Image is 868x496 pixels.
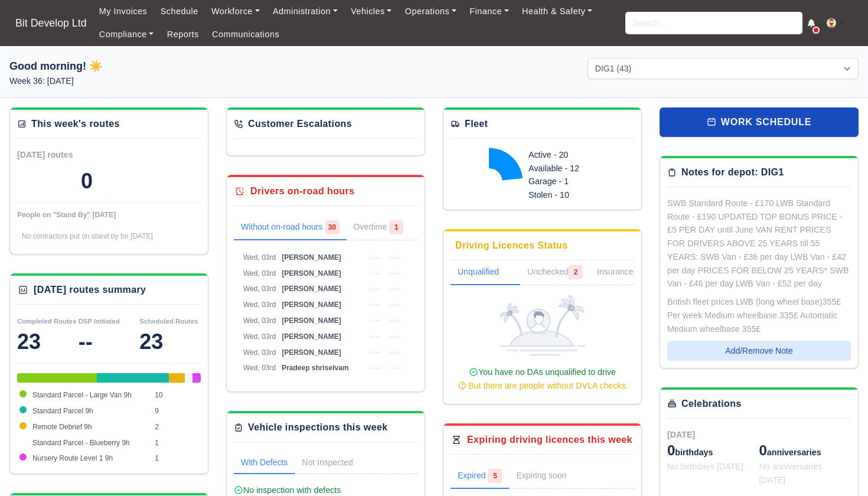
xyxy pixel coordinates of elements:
span: 0 [759,442,767,458]
a: Reports [161,23,205,46]
span: Standard Parcel 9h [32,407,93,415]
span: --:-- [369,285,380,293]
div: Drivers on-road hours [250,184,354,198]
small: DSP Initiated [79,318,120,325]
span: Wed, 03rd [243,285,276,293]
a: Without on-road hours [234,216,347,240]
span: 30 [325,220,340,234]
span: No anniversaries [DATE] [759,462,823,485]
span: [PERSON_NAME] [282,348,341,357]
a: Communications [205,23,286,46]
div: Fleet [465,117,488,131]
div: -- [79,330,140,354]
div: Standard Parcel - Blueberry 9h [185,373,192,383]
span: Standard Parcel - Large Van 9h [32,391,132,399]
div: [DATE] routes summary [34,283,146,297]
h1: Good morning! ☀️ [9,58,280,74]
div: Celebrations [681,397,742,411]
div: 0 [81,169,93,193]
div: Available - 12 [528,162,621,175]
span: 1 [634,265,648,279]
a: Bit Develop Ltd [9,12,93,35]
button: Add/Remove Note [667,341,851,361]
span: 5 [488,469,502,483]
div: Standard Parcel 9h [97,373,169,383]
span: Wed, 03rd [243,269,276,278]
div: Driving Licences Status [455,239,568,253]
span: 1 [389,220,403,234]
div: anniversaries [759,441,851,460]
span: --:-- [369,364,380,372]
a: work schedule [660,107,859,137]
a: Not Inspected [295,452,360,474]
span: [PERSON_NAME] [282,269,341,278]
span: Wed, 03rd [243,316,276,325]
span: [PERSON_NAME] [282,253,341,262]
span: 0 [667,442,675,458]
span: --:-- [369,332,380,341]
div: Remote Debrief 9h [169,373,185,383]
input: Search... [625,12,802,34]
div: 23 [17,330,79,354]
span: --:-- [369,301,380,309]
div: Standard Parcel - Large Van 9h [17,373,97,383]
span: Standard Parcel - Blueberry 9h [32,439,130,447]
span: No contractors put on stand by for [DATE] [22,232,153,240]
span: [DATE] [667,430,695,439]
span: [PERSON_NAME] [282,301,341,309]
td: 10 [152,387,201,403]
span: --:-- [390,348,401,357]
div: People on "Stand By" [DATE] [17,210,201,220]
div: 23 [139,330,201,354]
span: Wed, 03rd [243,301,276,309]
span: Wed, 03rd [243,253,276,262]
td: 9 [152,403,201,419]
span: --:-- [369,253,380,262]
span: [PERSON_NAME] [282,332,341,341]
span: Bit Develop Ltd [9,11,93,35]
div: Notes for depot: DIG1 [681,165,784,180]
span: --:-- [390,269,401,278]
td: 1 [152,435,201,451]
a: With Defects [234,452,295,474]
span: --:-- [390,253,401,262]
span: [PERSON_NAME] [282,316,341,325]
div: Garage - 1 [528,175,621,188]
span: No birthdays [DATE] [667,462,743,471]
span: --:-- [390,364,401,372]
span: Wed, 03rd [243,332,276,341]
span: --:-- [390,316,401,325]
a: Overtime [347,216,411,240]
span: --:-- [369,348,380,357]
div: Nursery Route Level 1 9h [192,373,200,383]
div: Customer Escalations [248,117,352,131]
div: Stolen - 10 [528,188,621,202]
div: You have no DAs unqualified to drive [455,366,629,393]
a: Expired [451,464,509,489]
span: Nursery Route Level 1 9h [32,454,113,462]
div: This week's routes [31,117,120,131]
span: --:-- [390,301,401,309]
a: Compliance [93,23,161,46]
div: birthdays [667,441,759,460]
small: Completed Routes [17,318,77,325]
span: No inspection with defects [234,485,341,495]
span: --:-- [390,285,401,293]
td: 1 [152,451,201,466]
span: --:-- [390,332,401,341]
div: [DATE] routes [17,148,109,162]
span: Wed, 03rd [243,348,276,357]
span: --:-- [369,269,380,278]
span: Wed, 03rd [243,364,276,372]
div: British fleet prices LWB (long wheel base)355£ Per week Medium wheelbase 335£ Automatic Medium wh... [667,295,851,335]
span: 2 [569,265,583,279]
div: SWB Standard Route - £170 LWB Standard Route - £190 UPDATED TOP BONUS PRICE - £5 PER DAY until Ju... [667,197,851,291]
a: Insurance [590,260,654,285]
span: Pradeep shriselvam [282,364,348,372]
small: Scheduled Routes [139,318,198,325]
p: Week 36: [DATE] [9,74,280,88]
span: --:-- [369,316,380,325]
td: 2 [152,419,201,435]
div: Active - 20 [528,148,621,162]
a: Unqualified [451,260,520,285]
